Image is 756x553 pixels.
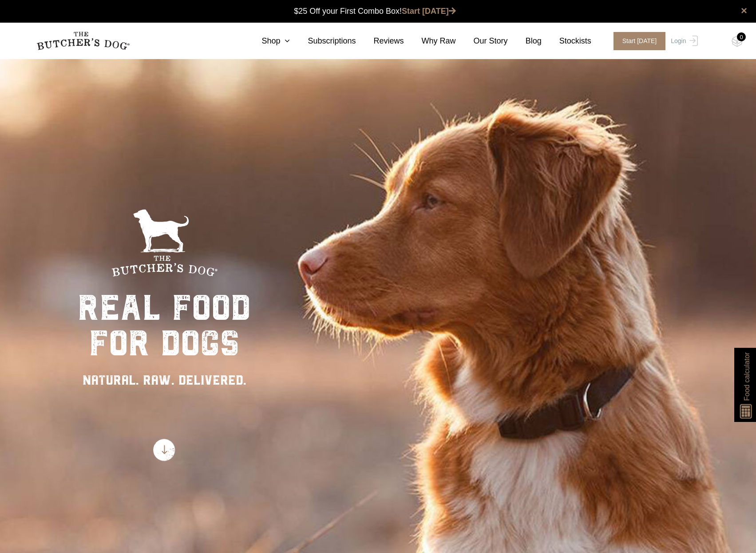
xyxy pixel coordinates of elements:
[402,7,456,16] a: Start [DATE]
[404,35,456,47] a: Why Raw
[508,35,542,47] a: Blog
[356,35,404,47] a: Reviews
[542,35,591,47] a: Stockists
[290,35,356,47] a: Subscriptions
[456,35,508,47] a: Our Story
[78,370,251,390] div: NATURAL. RAW. DELIVERED.
[669,32,697,50] a: Login
[741,352,752,401] span: Food calculator
[741,5,747,16] a: close
[605,32,669,50] a: Start [DATE]
[737,32,746,41] div: 0
[732,36,743,47] img: TBD_Cart-Empty.png
[614,32,666,50] span: Start [DATE]
[244,35,290,47] a: Shop
[78,290,251,361] div: real food for dogs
